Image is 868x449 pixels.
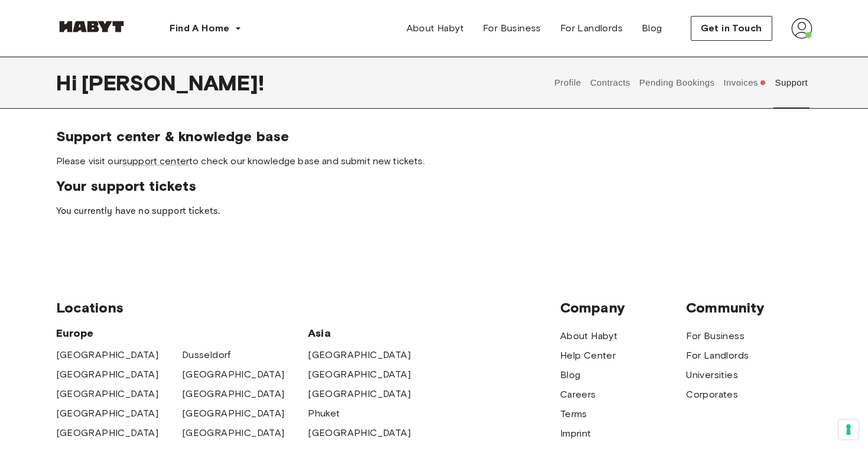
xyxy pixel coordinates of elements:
[308,348,411,362] a: [GEOGRAPHIC_DATA]
[560,329,617,343] a: About Habyt
[686,368,738,382] a: Universities
[560,388,596,402] a: Careers
[560,407,587,421] a: Terms
[56,155,812,168] span: Please visit our to check our knowledge base and submit new tickets.
[308,426,411,440] a: [GEOGRAPHIC_DATA]
[56,70,82,95] span: Hi
[122,155,189,167] a: support center
[182,367,285,382] a: [GEOGRAPHIC_DATA]
[691,16,772,41] button: Get in Touch
[182,387,285,401] a: [GEOGRAPHIC_DATA]
[553,57,583,109] button: Profile
[560,368,581,382] a: Blog
[483,21,541,35] span: For Business
[182,426,285,440] a: [GEOGRAPHIC_DATA]
[638,57,716,109] button: Pending Bookings
[56,326,308,340] span: Europe
[308,406,340,421] a: Phuket
[722,57,768,109] button: Invoices
[308,367,411,382] a: [GEOGRAPHIC_DATA]
[56,299,560,317] span: Locations
[82,70,264,95] span: [PERSON_NAME] !
[56,426,159,440] a: [GEOGRAPHIC_DATA]
[170,21,230,35] span: Find A Home
[56,406,159,421] a: [GEOGRAPHIC_DATA]
[701,21,762,35] span: Get in Touch
[56,128,812,145] span: Support center & knowledge base
[686,349,749,363] a: For Landlords
[560,299,686,317] span: Company
[308,387,411,401] a: [GEOGRAPHIC_DATA]
[773,57,810,109] button: Support
[182,406,285,421] a: [GEOGRAPHIC_DATA]
[182,348,231,362] a: Dusseldorf
[550,57,812,109] div: user profile tabs
[838,419,859,440] button: Your consent preferences for tracking technologies
[56,204,812,219] p: You currently have no support tickets.
[56,367,159,382] a: [GEOGRAPHIC_DATA]
[686,388,738,402] a: Corporates
[473,17,551,40] a: For Business
[160,17,251,40] button: Find A Home
[56,387,159,401] a: [GEOGRAPHIC_DATA]
[397,17,473,40] a: About Habyt
[791,18,812,39] img: avatar
[686,299,812,317] span: Community
[56,21,127,32] img: Habyt
[642,21,662,35] span: Blog
[560,349,616,363] a: Help Center
[308,326,434,340] span: Asia
[589,57,632,109] button: Contracts
[56,348,159,362] a: [GEOGRAPHIC_DATA]
[560,427,591,441] a: Imprint
[686,329,745,343] a: For Business
[632,17,672,40] a: Blog
[407,21,464,35] span: About Habyt
[560,21,623,35] span: For Landlords
[551,17,632,40] a: For Landlords
[56,177,812,195] span: Your support tickets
